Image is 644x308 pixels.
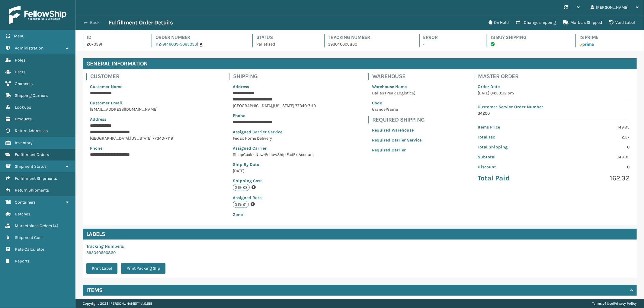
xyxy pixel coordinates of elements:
span: Address [90,117,106,122]
h4: Items [86,287,103,294]
span: [GEOGRAPHIC_DATA] [233,103,272,108]
span: 77340-7119 [152,136,173,141]
p: Customer Service Order Number [478,104,630,110]
h4: Is Prime [579,34,637,41]
p: 34200 [478,110,630,116]
i: On Hold [489,20,492,24]
p: Warehouse Name [372,84,421,90]
a: Privacy Policy [614,301,637,306]
p: [DATE] [233,168,316,174]
span: Reports [15,259,30,264]
p: Ship By Date [233,161,316,168]
span: Lookups [15,105,31,110]
p: Total Shipping [478,144,550,150]
p: Required Carrier Service [372,137,421,143]
h4: Warehouse [372,73,425,80]
span: [US_STATE] [273,103,294,108]
p: 0 [557,164,630,170]
h4: Customer [90,73,180,80]
p: Phone [90,145,177,151]
p: 0 [557,144,630,150]
span: , [272,103,273,108]
span: Containers [15,200,36,205]
p: Required Warehouse [372,127,421,133]
p: Discount [478,164,550,170]
p: Zone [233,211,316,218]
span: Administration [15,46,43,51]
span: Users [15,69,25,75]
span: Roles [15,58,25,63]
span: Menu [14,33,24,39]
h4: Required Shipping [372,116,425,123]
span: Tracking Numbers : [86,244,124,249]
button: On Hold [485,17,512,29]
h3: Fulfillment Order Details [109,19,173,26]
button: Mark as Shipped [559,17,606,29]
span: 77340-7119 [295,103,316,108]
h4: Status [256,34,313,41]
button: Change shipping [512,17,559,29]
span: Return Addresses [15,128,48,133]
p: - [423,41,476,47]
p: $19.81 [233,201,249,208]
h4: General Information [83,58,637,69]
p: Assigned Carrier Service [233,129,316,135]
a: 393040696860 [86,250,116,255]
span: Batches [15,211,30,217]
p: Customer Name [90,84,177,90]
p: Copyright 2023 [PERSON_NAME]™ v 1.0.188 [83,299,152,308]
p: GrandePrairie [372,106,421,113]
span: Address [233,84,249,89]
p: Assigned Carrier [233,145,316,151]
h4: Tracking Number [328,34,409,41]
span: Products [15,116,32,122]
p: 393040696860 [328,41,409,47]
p: Total Tax [478,134,550,140]
p: Items Price [478,124,550,130]
p: Total Paid [478,174,550,183]
h4: Error [423,34,476,41]
p: $19.83 [233,184,250,191]
button: Print Label [86,263,117,274]
a: | [197,42,203,47]
p: [EMAIL_ADDRESS][DOMAIN_NAME] [90,106,177,113]
p: SleepGeekz New-FellowShip FedEx Account [233,151,316,158]
span: ( 4 ) [53,223,58,228]
span: Fulfillment Orders [15,152,49,157]
span: [GEOGRAPHIC_DATA] [90,136,129,141]
h4: Is Buy Shipping [491,34,565,41]
p: Dallas (Peak Logistics) [372,90,421,96]
p: Subtotal [478,154,550,160]
p: 149.95 [557,154,630,160]
p: Shipping Cost [233,178,316,184]
span: [US_STATE] [130,136,152,141]
span: Fulfillment Shipments [15,176,57,181]
span: Return Shipments [15,188,49,193]
button: Back [81,20,109,25]
i: VOIDLABEL [609,20,614,24]
a: Terms of Use [592,301,613,306]
span: , [129,136,130,141]
i: Change shipping [516,20,520,24]
span: Marketplace Orders [15,223,52,228]
h4: Id [87,34,141,41]
span: Rate Calculator [15,247,44,252]
p: Phone [233,113,316,119]
p: FedEx Home Delivery [233,135,316,141]
span: | [197,42,198,47]
p: Assigned Rate [233,195,316,201]
div: | [592,299,637,308]
p: Required Carrier [372,147,421,153]
i: Mark as Shipped [563,20,569,24]
p: Palletized [256,41,313,47]
button: Print Packing Slip [121,263,165,274]
p: 12.37 [557,134,630,140]
p: [DATE] 04:33:32 pm [478,90,630,96]
p: 2070391 [87,41,141,47]
img: logo [9,6,66,24]
p: Code [372,100,421,106]
p: Order Date [478,84,630,90]
button: Void Label [606,17,639,29]
span: Channels [15,81,33,86]
h4: Order Number [155,34,242,41]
